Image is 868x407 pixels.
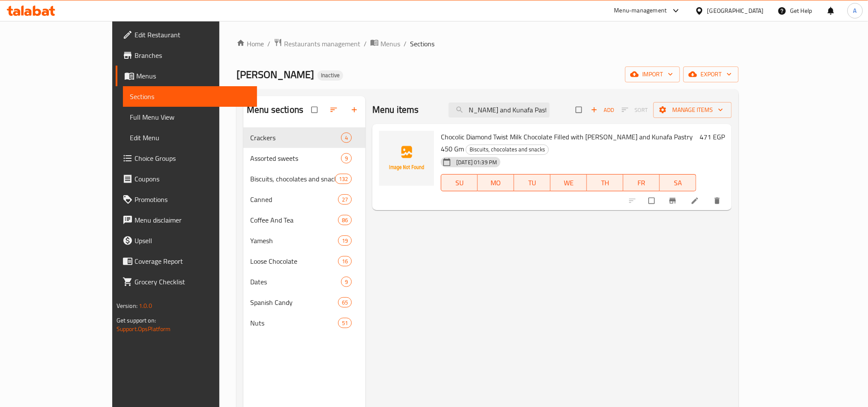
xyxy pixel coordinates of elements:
span: 9 [341,154,351,163]
span: Restaurants management [284,39,360,49]
div: items [338,318,352,328]
li: / [404,39,407,49]
div: Yamesh [250,235,338,246]
button: SA [660,174,696,191]
nav: breadcrumb [236,38,739,49]
h2: Menu items [372,103,419,116]
div: Biscuits, chocolates and snacks [466,145,549,155]
span: Menus [136,71,250,81]
a: Edit Menu [123,127,257,148]
span: export [690,69,732,80]
div: Biscuits, chocolates and snacks132 [243,169,365,189]
button: Add section [345,100,365,119]
a: Full Menu View [123,107,257,127]
span: Select to update [644,193,661,209]
div: items [338,215,352,225]
div: items [338,297,352,308]
span: import [632,69,673,80]
h6: 471 EGP [700,131,725,143]
a: Grocery Checklist [116,271,257,292]
a: Edit menu item [691,196,701,205]
span: Select section [571,102,589,118]
span: Add [591,105,614,115]
span: Menu disclaimer [135,215,250,225]
a: Coverage Report [116,251,257,271]
a: Support.OpsPlatform [117,323,171,335]
div: Spanish Candy65 [243,292,365,313]
button: MO [478,174,514,191]
span: 86 [338,216,351,224]
span: 9 [341,278,351,286]
span: Get support on: [117,315,156,326]
span: Branches [135,50,250,60]
span: TU [518,177,547,189]
button: import [625,66,680,82]
button: delete [708,191,728,210]
span: WE [554,177,584,189]
div: Coffee And Tea86 [243,210,365,230]
div: [GEOGRAPHIC_DATA] [707,6,764,15]
button: Add [589,103,616,117]
span: Full Menu View [130,112,250,122]
span: Nuts [250,318,338,328]
span: 65 [338,298,351,307]
span: Coverage Report [135,256,250,266]
span: Spanish Candy [250,297,338,308]
div: Menu-management [614,6,667,16]
img: Chocolic Diamond Twist Milk Chocolate Filled with Bonello and Kunafa Pastry 450 Gm [379,131,434,186]
a: Edit Restaurant [116,24,257,45]
span: Choice Groups [135,153,250,163]
span: 51 [338,319,351,327]
a: Branches [116,45,257,66]
button: TU [514,174,551,191]
span: Manage items [660,105,725,115]
span: SA [663,177,693,189]
span: MO [481,177,511,189]
div: items [341,153,352,163]
span: A [853,6,857,15]
span: Coffee And Tea [250,215,338,225]
span: 27 [338,196,351,204]
div: Nuts51 [243,313,365,333]
span: Biscuits, chocolates and snacks [466,145,548,154]
div: Canned27 [243,189,365,210]
span: [PERSON_NAME] [236,65,314,84]
span: Upsell [135,235,250,246]
span: Chocolic Diamond Twist Milk Chocolate Filled with [PERSON_NAME] and Kunafa Pastry 450 Gm [441,130,693,155]
span: [DATE] 01:39 PM [453,158,500,166]
span: Edit Menu [130,133,250,143]
button: WE [551,174,587,191]
div: items [341,277,352,287]
button: Manage items [653,102,732,118]
a: Sections [123,86,257,107]
span: Canned [250,194,338,205]
div: Inactive [317,70,343,81]
span: Assorted sweets [250,153,341,163]
button: export [683,66,739,82]
a: Promotions [116,189,257,210]
div: Dates [250,277,341,287]
a: Menus [370,38,400,49]
span: Sort sections [324,100,345,119]
span: 4 [341,134,351,142]
div: Loose Chocolate16 [243,251,365,271]
input: search [449,103,550,118]
span: Select all sections [306,102,324,118]
span: Sections [410,39,434,49]
span: Loose Chocolate [250,256,338,266]
span: FR [627,177,656,189]
h2: Menu sections [247,103,303,116]
li: / [267,39,270,49]
a: Menu disclaimer [116,210,257,230]
span: TH [590,177,620,189]
span: Crackers [250,133,341,143]
div: Crackers4 [243,127,365,148]
button: SU [441,174,478,191]
span: Inactive [317,72,343,79]
span: Add item [589,103,616,117]
div: Dates9 [243,271,365,292]
div: items [338,235,352,246]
